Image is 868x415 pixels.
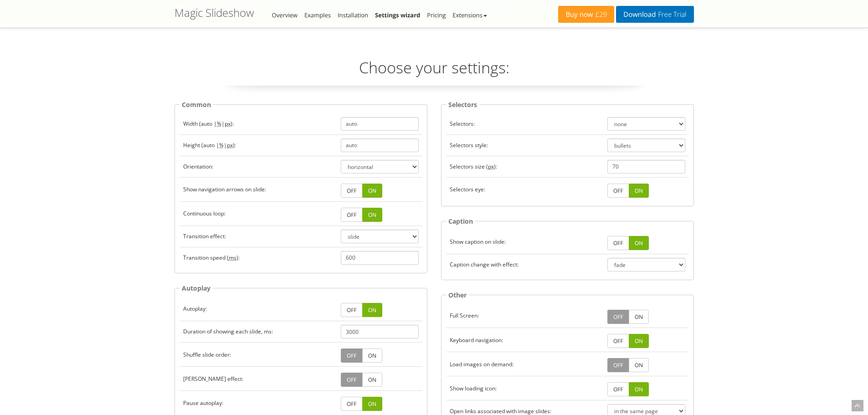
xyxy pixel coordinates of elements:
[180,283,213,293] legend: Autoplay
[607,310,629,324] a: OFF
[375,11,420,19] a: Settings wizard
[362,397,382,411] a: ON
[446,177,604,201] td: Selectors eye:
[629,310,649,324] a: ON
[219,141,224,149] acronym: percentage
[175,7,254,19] h1: Magic Slideshow
[229,254,236,261] acronym: milliseconds
[338,11,368,19] a: Installation
[446,113,604,135] td: Selectors:
[180,391,337,415] td: Pause autoplay:
[446,99,479,110] legend: Selectors
[427,11,446,19] a: Pricing
[180,113,337,135] td: Width ( ):
[446,230,604,254] td: Show caption on slide:
[607,358,629,372] a: OFF
[180,225,337,247] td: Transition effect:
[180,297,337,321] td: Autoplay:
[180,201,337,225] td: Continuous loop:
[201,120,231,128] span: auto | |
[180,156,337,177] td: Orientation:
[341,208,363,222] a: OFF
[175,57,694,86] p: Choose your settings:
[362,348,382,363] a: ON
[629,358,649,372] a: ON
[616,6,693,23] a: DownloadFree Trial
[446,156,604,177] td: Selectors size ( ):
[180,367,337,391] td: [PERSON_NAME] effect:
[362,208,382,222] a: ON
[446,290,469,300] legend: Other
[607,334,629,348] a: OFF
[629,184,649,198] a: ON
[607,236,629,250] a: OFF
[180,99,213,110] legend: Common
[362,373,382,387] a: ON
[362,184,382,198] a: ON
[180,134,337,156] td: Height ( ):
[180,321,337,343] td: Duration of showing each slide, ms:
[341,397,363,411] a: OFF
[446,352,604,376] td: Load images on demand:
[225,120,231,128] acronym: pixels
[180,177,337,201] td: Show navigation arrows on slide:
[629,382,649,396] a: ON
[362,303,382,317] a: ON
[180,343,337,367] td: Shuffle slide order:
[227,141,233,149] acronym: pixels
[341,184,363,198] a: OFF
[446,134,604,156] td: Selectors style:
[203,141,233,149] span: auto | |
[272,11,298,19] a: Overview
[593,11,607,18] span: £29
[180,247,337,268] td: Transition speed ( ):
[629,334,649,348] a: ON
[558,6,614,23] a: Buy now£29
[341,303,363,317] a: OFF
[341,348,363,363] a: OFF
[607,382,629,396] a: OFF
[446,216,475,226] legend: Caption
[446,304,604,328] td: Full Screen:
[452,11,487,19] a: Extensions
[629,236,649,250] a: ON
[446,328,604,352] td: Keyboard navigation:
[607,184,629,198] a: OFF
[488,163,494,170] acronym: pixels
[217,120,221,128] acronym: percentage
[341,373,363,387] a: OFF
[446,376,604,400] td: Show loading icon:
[446,254,604,275] td: Caption change with effect:
[656,11,686,18] span: Free Trial
[304,11,331,19] a: Examples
